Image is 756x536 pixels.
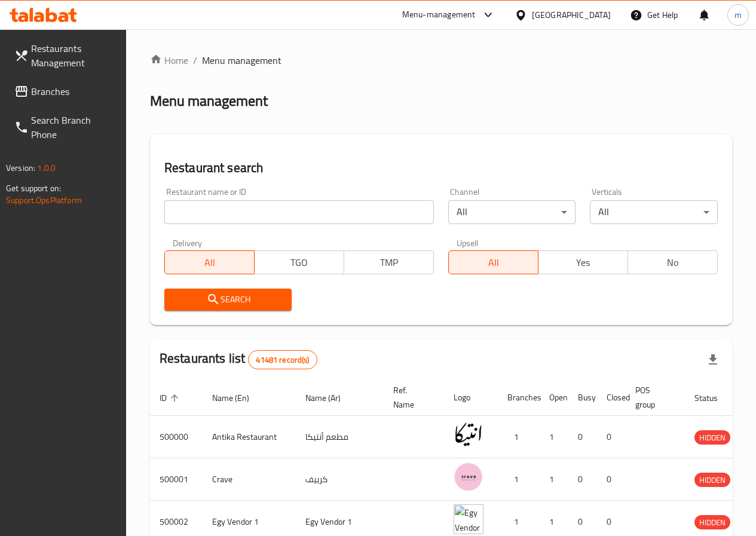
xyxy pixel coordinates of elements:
[454,419,483,449] img: Antika Restaurant
[203,458,296,501] td: Crave
[150,458,203,501] td: 500001
[5,106,126,149] a: Search Branch Phone
[628,250,718,274] button: No
[305,391,356,405] span: Name (Ar)
[454,254,534,271] span: All
[31,84,117,99] span: Branches
[590,200,718,224] div: All
[174,292,283,307] span: Search
[37,160,56,176] span: 1.0.0
[150,91,268,111] h2: Menu management
[568,458,597,501] td: 0
[540,458,568,501] td: 1
[694,431,730,445] span: HIDDEN
[540,416,568,458] td: 1
[597,379,626,416] th: Closed
[170,254,250,271] span: All
[31,113,117,142] span: Search Branch Phone
[193,53,197,68] li: /
[212,391,265,405] span: Name (En)
[699,345,727,374] div: Export file
[344,250,434,274] button: TMP
[457,238,479,247] label: Upsell
[160,350,317,369] h2: Restaurants list
[694,516,730,529] span: HIDDEN
[694,473,730,487] span: HIDDEN
[498,416,540,458] td: 1
[173,238,203,247] label: Delivery
[6,160,35,176] span: Version:
[254,250,344,274] button: TGO
[150,53,188,68] a: Home
[568,379,597,416] th: Busy
[448,200,576,224] div: All
[164,159,718,177] h2: Restaurant search
[349,254,429,271] span: TMP
[402,8,476,22] div: Menu-management
[6,192,82,208] a: Support.OpsPlatform
[568,416,597,458] td: 0
[597,416,626,458] td: 0
[498,458,540,501] td: 1
[164,289,292,311] button: Search
[31,41,117,70] span: Restaurants Management
[150,53,732,68] nav: breadcrumb
[498,379,540,416] th: Branches
[633,254,713,271] span: No
[393,383,430,412] span: Ref. Name
[694,515,730,529] div: HIDDEN
[296,416,384,458] td: مطعم أنتيكا
[694,391,733,405] span: Status
[296,458,384,501] td: كرييف
[248,350,317,369] div: Total records count
[164,250,255,274] button: All
[5,34,126,77] a: Restaurants Management
[150,416,203,458] td: 500000
[694,473,730,487] div: HIDDEN
[540,379,568,416] th: Open
[454,504,483,534] img: Egy Vendor 1
[635,383,671,412] span: POS group
[203,416,296,458] td: Antika Restaurant
[532,8,611,22] div: [GEOGRAPHIC_DATA]
[5,77,126,106] a: Branches
[164,200,434,224] input: Search for restaurant name or ID..
[160,391,182,405] span: ID
[6,180,61,196] span: Get support on:
[454,462,483,492] img: Crave
[448,250,538,274] button: All
[597,458,626,501] td: 0
[249,354,316,366] span: 41481 record(s)
[543,254,623,271] span: Yes
[694,430,730,445] div: HIDDEN
[202,53,281,68] span: Menu management
[259,254,339,271] span: TGO
[538,250,628,274] button: Yes
[734,8,742,22] span: m
[444,379,498,416] th: Logo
